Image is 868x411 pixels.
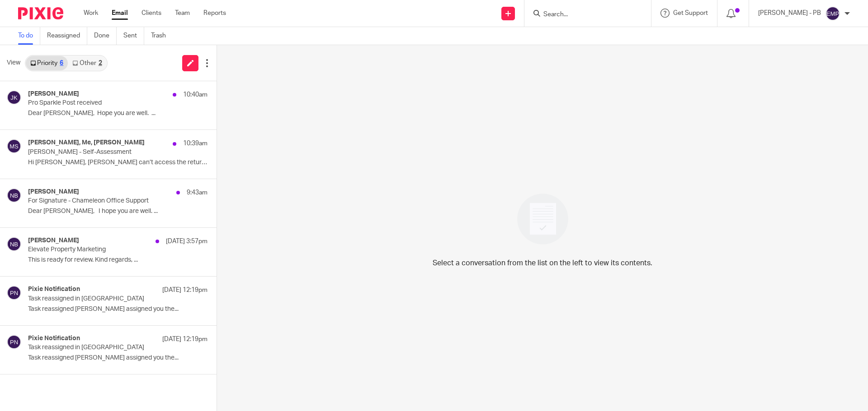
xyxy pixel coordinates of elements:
a: Reports [203,9,226,18]
a: Clients [142,9,161,18]
div: 2 [99,60,102,66]
img: svg%3E [7,188,21,203]
a: Priority6 [26,56,68,70]
a: Other2 [68,56,106,70]
p: [DATE] 3:57pm [166,237,208,246]
h4: [PERSON_NAME] [28,237,79,245]
p: Task reassigned [PERSON_NAME] assigned you the... [28,354,208,362]
a: Email [112,9,128,18]
a: Trash [151,27,173,45]
h4: Pixie Notification [28,286,80,293]
h4: [PERSON_NAME] [28,188,79,196]
p: Dear [PERSON_NAME], Hope you are well. ... [28,110,208,117]
a: Work [84,9,98,18]
img: image [511,188,574,250]
p: [PERSON_NAME] - Self-Assessment [28,148,172,156]
p: [PERSON_NAME] - PB [758,9,821,18]
a: Reassigned [47,27,87,45]
p: 10:39am [183,139,208,148]
p: Hi [PERSON_NAME], [PERSON_NAME] can’t access the return on... [28,159,208,166]
a: To do [18,27,40,45]
p: [DATE] 12:19pm [162,286,208,295]
p: Select a conversation from the list on the left to view its contents. [433,258,652,268]
h4: [PERSON_NAME], Me, [PERSON_NAME] [28,139,145,147]
p: Task reassigned in [GEOGRAPHIC_DATA] [28,344,172,351]
p: [DATE] 12:19pm [162,335,208,344]
p: For Signature - Chameleon Office Support [28,197,172,205]
p: Dear [PERSON_NAME], I hope you are well. ... [28,208,208,215]
span: Get Support [673,10,708,16]
img: Pixie [18,7,63,19]
img: svg%3E [7,237,21,251]
p: This is ready for review. Kind regards, ... [28,256,208,264]
p: Task reassigned [PERSON_NAME] assigned you the... [28,305,208,313]
p: 9:43am [187,188,208,197]
p: Elevate Property Marketing [28,246,172,254]
h4: [PERSON_NAME] [28,90,79,98]
p: Task reassigned in [GEOGRAPHIC_DATA] [28,295,172,303]
img: svg%3E [7,286,21,300]
h4: Pixie Notification [28,335,80,342]
img: svg%3E [7,139,21,153]
a: Done [94,27,117,45]
span: View [7,58,20,68]
a: Team [175,9,190,18]
a: Sent [123,27,144,45]
p: Pro Sparkle Post received [28,99,172,107]
div: 6 [60,60,63,66]
img: svg%3E [826,6,840,21]
img: svg%3E [7,90,21,105]
img: svg%3E [7,335,21,349]
p: 10:40am [183,90,208,99]
input: Search [542,11,624,19]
